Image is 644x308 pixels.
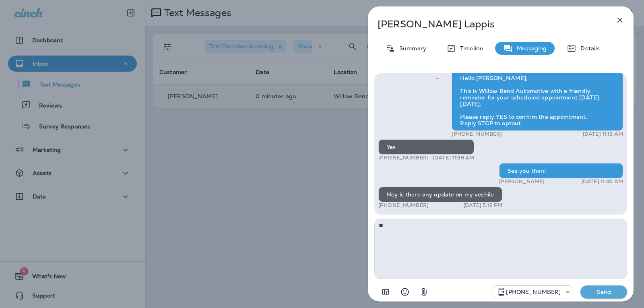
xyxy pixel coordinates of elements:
[378,155,429,161] p: [PHONE_NUMBER]
[506,289,561,295] p: [PHONE_NUMBER]
[378,187,502,202] div: Hey is there any update on my vechile
[378,139,474,155] div: Yes
[513,45,547,52] p: Messaging
[463,202,502,209] p: [DATE] 5:12 PM
[436,74,440,81] span: Sent
[576,45,600,52] p: Details
[395,45,426,52] p: Summary
[587,288,621,296] p: Send
[378,19,597,30] p: [PERSON_NAME] Lappis
[452,131,502,137] p: [PHONE_NUMBER]
[397,284,413,300] button: Select an emoji
[378,202,429,209] p: [PHONE_NUMBER]
[456,45,483,52] p: Timeline
[433,155,474,161] p: [DATE] 11:36 AM
[378,284,394,300] button: Add in a premade template
[452,70,623,131] div: Hello [PERSON_NAME], This is Willow Bend Automotive with a friendly reminder for your scheduled a...
[583,131,623,137] p: [DATE] 11:18 AM
[499,178,574,185] p: [PERSON_NAME] WillowBend
[493,287,572,297] div: +1 (813) 497-4455
[580,285,627,298] button: Send
[499,163,623,178] div: See you then!
[581,178,623,185] p: [DATE] 11:40 AM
